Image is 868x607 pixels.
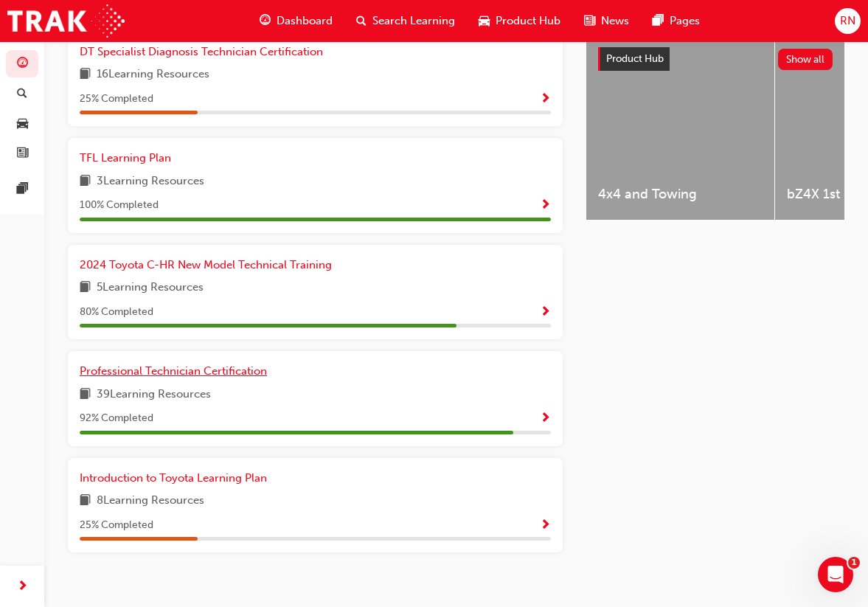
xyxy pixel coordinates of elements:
[80,66,91,84] span: book-icon
[80,197,159,214] span: 100 % Completed
[540,306,551,319] span: Show Progress
[496,13,560,30] span: Product Hub
[540,409,551,428] button: Show Progress
[584,12,595,30] span: news-icon
[80,150,177,167] a: TFL Learning Plan
[848,557,860,569] span: 1
[80,470,273,487] a: Introduction to Toyota Learning Plan
[540,90,551,108] button: Show Progress
[97,66,209,84] span: 16 Learning Resources
[670,13,700,30] span: Pages
[641,6,712,36] a: pages-iconPages
[80,45,323,58] span: DT Specialist Diagnosis Technician Certification
[80,91,153,108] span: 25 % Completed
[80,517,153,534] span: 25 % Completed
[17,577,28,596] span: next-icon
[778,49,833,70] button: Show all
[479,12,490,30] span: car-icon
[80,386,91,404] span: book-icon
[835,8,861,34] button: RN
[277,13,333,30] span: Dashboard
[80,363,273,380] a: Professional Technician Certification
[356,12,367,30] span: search-icon
[17,148,28,161] span: news-icon
[17,58,28,71] span: guage-icon
[97,279,204,297] span: 5 Learning Resources
[80,279,91,297] span: book-icon
[97,492,204,510] span: 8 Learning Resources
[248,6,344,36] a: guage-iconDashboard
[840,13,855,30] span: RN
[97,386,211,404] span: 39 Learning Resources
[344,6,467,36] a: search-iconSearch Learning
[598,186,763,203] span: 4x4 and Towing
[260,12,271,30] span: guage-icon
[653,12,664,30] span: pages-icon
[80,44,329,60] a: DT Specialist Diagnosis Technician Certification
[80,304,153,321] span: 80 % Completed
[80,173,91,191] span: book-icon
[818,557,853,592] iframe: Intercom live chat
[540,196,551,215] button: Show Progress
[80,258,332,271] span: 2024 Toyota C-HR New Model Technical Training
[372,13,455,30] span: Search Learning
[17,117,28,131] span: car-icon
[540,516,551,535] button: Show Progress
[80,257,338,274] a: 2024 Toyota C-HR New Model Technical Training
[17,183,28,196] span: pages-icon
[540,199,551,212] span: Show Progress
[540,519,551,533] span: Show Progress
[606,52,664,65] span: Product Hub
[80,410,153,427] span: 92 % Completed
[80,471,267,485] span: Introduction to Toyota Learning Plan
[7,4,125,38] img: Trak
[17,88,27,101] span: search-icon
[540,93,551,106] span: Show Progress
[97,173,204,191] span: 3 Learning Resources
[467,6,572,36] a: car-iconProduct Hub
[540,412,551,426] span: Show Progress
[80,492,91,510] span: book-icon
[586,35,774,220] a: 4x4 and Towing
[601,13,629,30] span: News
[540,303,551,322] button: Show Progress
[572,6,641,36] a: news-iconNews
[80,151,171,164] span: TFL Learning Plan
[80,364,267,378] span: Professional Technician Certification
[598,47,833,71] a: Product HubShow all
